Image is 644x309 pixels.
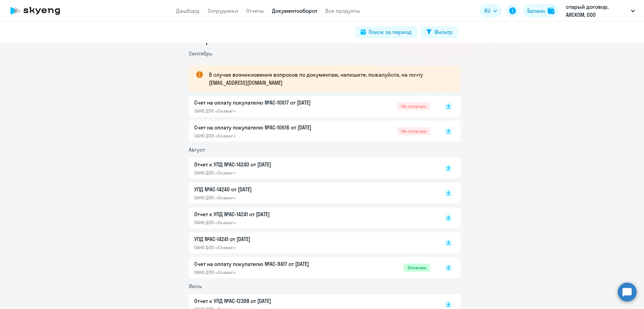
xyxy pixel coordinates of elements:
a: Счет на оплату покупателю №AC-9417 от [DATE]ОАНО ДПО «Скаенг»Оплачен [194,260,430,275]
span: Июль [189,283,202,289]
button: Фильтр [421,26,458,38]
span: Не оплачен [397,102,430,110]
p: ОАНО ДПО «Скаенг» [194,269,335,275]
a: Все продукты [325,7,360,14]
span: Не оплачен [397,127,430,135]
a: Документооборот [272,7,317,14]
a: УПД №AC-14241 от [DATE]ОАНО ДПО «Скаенг» [194,235,430,250]
a: Сотрудники [208,7,238,14]
p: Счет на оплату покупателю №AC-9417 от [DATE] [194,260,335,268]
p: Счет на оплату покупателю №AC-10616 от [DATE] [194,123,335,131]
p: ОАНО ДПО «Скаенг» [194,244,335,250]
p: Отчет к УПД №AC-14240 от [DATE] [194,160,335,168]
button: старый договор, АИСКОМ, ООО [562,3,638,19]
a: УПД №AC-14240 от [DATE]ОАНО ДПО «Скаенг» [194,185,430,201]
a: Отчет к УПД №AC-14240 от [DATE]ОАНО ДПО «Скаенг» [194,160,430,176]
a: Отчет к УПД №AC-14241 от [DATE]ОАНО ДПО «Скаенг» [194,210,430,226]
span: Оплачен [404,264,430,272]
div: Баланс [527,7,545,15]
span: Сентябрь [189,50,212,57]
p: В случае возникновения вопросов по документам, напишите, пожалуйста, на почту [EMAIL_ADDRESS][DOM... [209,71,448,87]
a: Дашборд [176,7,200,14]
img: balance [548,7,554,14]
p: Отчет к УПД №AC-12398 от [DATE] [194,297,335,305]
span: Август [189,146,205,153]
button: Поиск за период [355,26,417,38]
div: Поиск за период [369,28,412,36]
div: Фильтр [434,28,452,36]
p: ОАНО ДПО «Скаенг» [194,220,335,226]
a: Счет на оплату покупателю №AC-10616 от [DATE]ОАНО ДПО «Скаенг»Не оплачен [194,123,430,139]
button: Балансbalance [523,4,558,17]
p: Отчет к УПД №AC-14241 от [DATE] [194,210,335,218]
a: Счет на оплату покупателю №AC-10617 от [DATE]ОАНО ДПО «Скаенг»Не оплачен [194,99,430,114]
span: RU [484,7,490,15]
p: ОАНО ДПО «Скаенг» [194,195,335,201]
p: старый договор, АИСКОМ, ООО [566,3,628,19]
p: ОАНО ДПО «Скаенг» [194,133,335,139]
a: Отчеты [246,7,264,14]
p: УПД №AC-14241 от [DATE] [194,235,335,243]
p: УПД №AC-14240 от [DATE] [194,185,335,193]
p: ОАНО ДПО «Скаенг» [194,170,335,176]
p: Счет на оплату покупателю №AC-10617 от [DATE] [194,99,335,107]
button: RU [480,4,502,17]
p: ОАНО ДПО «Скаенг» [194,108,335,114]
